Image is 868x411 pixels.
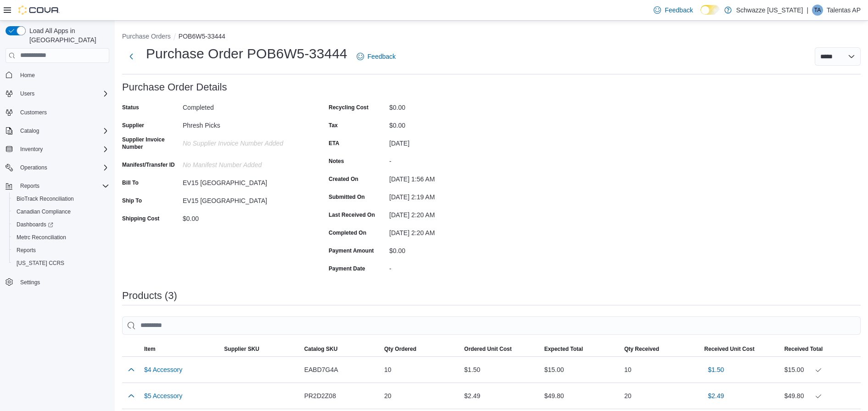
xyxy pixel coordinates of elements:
[544,345,583,353] span: Expected Total
[329,158,344,165] label: Notes
[464,345,511,353] span: Ordered Unit Cost
[122,104,139,111] label: Status
[146,45,347,63] h1: Purchase Order POB6W5-33444
[304,345,338,353] span: Catalog SKU
[179,33,225,40] button: POB6W5-33444
[220,342,300,356] button: Supplier SKU
[700,5,720,15] input: Dark Mode
[183,118,306,129] div: Phresh Picks
[13,245,109,256] span: Reports
[13,258,68,269] a: [US_STATE] CCRS
[122,47,140,66] button: Next
[17,208,71,215] span: Canadian Compliance
[9,257,113,270] button: [US_STATE] CCRS
[329,140,339,147] label: ETA
[812,5,823,16] div: Talentas AP
[9,244,113,257] button: Reports
[541,342,621,356] button: Expected Total
[784,390,857,401] div: $49.80
[353,47,399,66] a: Feedback
[20,90,34,97] span: Users
[17,162,51,173] button: Operations
[460,360,540,379] div: $1.50
[541,360,621,379] div: $15.00
[13,245,39,256] a: Reports
[144,392,182,400] button: $5 Accessory
[304,390,336,401] span: PR2D2Z08
[13,219,109,230] span: Dashboards
[389,136,512,147] div: [DATE]
[329,193,365,201] label: Submitted On
[329,175,358,183] label: Created On
[9,192,113,205] button: BioTrack Reconciliation
[17,69,109,81] span: Home
[6,65,109,313] nav: Complex example
[389,154,512,165] div: -
[329,265,365,272] label: Payment Date
[17,259,64,267] span: [US_STATE] CCRS
[650,1,696,19] a: Feedback
[20,127,39,135] span: Catalog
[9,218,113,231] a: Dashboards
[183,175,306,186] div: EV15 [GEOGRAPHIC_DATA]
[17,70,39,81] a: Home
[13,193,109,204] span: BioTrack Reconciliation
[9,205,113,218] button: Canadian Compliance
[389,261,512,272] div: -
[122,179,139,186] label: Bill To
[122,136,179,151] label: Supplier Invoice Number
[13,232,109,243] span: Metrc Reconciliation
[389,118,512,129] div: $0.00
[2,87,113,100] button: Users
[13,258,109,269] span: Washington CCRS
[17,88,38,99] button: Users
[122,33,171,40] button: Purchase Orders
[122,122,144,129] label: Supplier
[17,144,109,155] span: Inventory
[122,32,861,43] nav: An example of EuiBreadcrumbs
[329,211,375,219] label: Last Received On
[2,68,113,82] button: Home
[806,5,808,16] p: |
[20,72,35,79] span: Home
[122,197,142,204] label: Ship To
[17,234,66,241] span: Metrc Reconciliation
[704,387,728,405] button: $2.49
[13,193,78,204] a: BioTrack Reconciliation
[17,277,44,288] a: Settings
[460,387,540,405] div: $2.49
[224,345,259,353] span: Supplier SKU
[704,345,754,353] span: Received Unit Cost
[18,6,60,15] img: Cova
[17,144,46,155] button: Inventory
[389,190,512,201] div: [DATE] 2:19 AM
[368,52,396,61] span: Feedback
[621,387,700,405] div: 20
[301,342,381,356] button: Catalog SKU
[381,342,460,356] button: Qty Ordered
[704,360,728,379] button: $1.50
[17,88,109,99] span: Users
[329,122,338,129] label: Tax
[17,107,109,118] span: Customers
[541,387,621,405] div: $49.80
[17,180,43,191] button: Reports
[17,125,109,136] span: Catalog
[621,360,700,379] div: 10
[26,26,109,45] span: Load All Apps in [GEOGRAPHIC_DATA]
[122,161,175,169] label: Manifest/Transfer ID
[17,247,36,254] span: Reports
[384,345,416,353] span: Qty Ordered
[13,206,109,217] span: Canadian Compliance
[20,146,43,153] span: Inventory
[708,365,724,374] span: $1.50
[2,124,113,137] button: Catalog
[381,360,460,379] div: 10
[20,164,47,171] span: Operations
[381,387,460,405] div: 20
[144,366,182,373] button: $4 Accessory
[140,342,220,356] button: Item
[621,342,700,356] button: Qty Received
[304,364,338,375] span: EABD7G4A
